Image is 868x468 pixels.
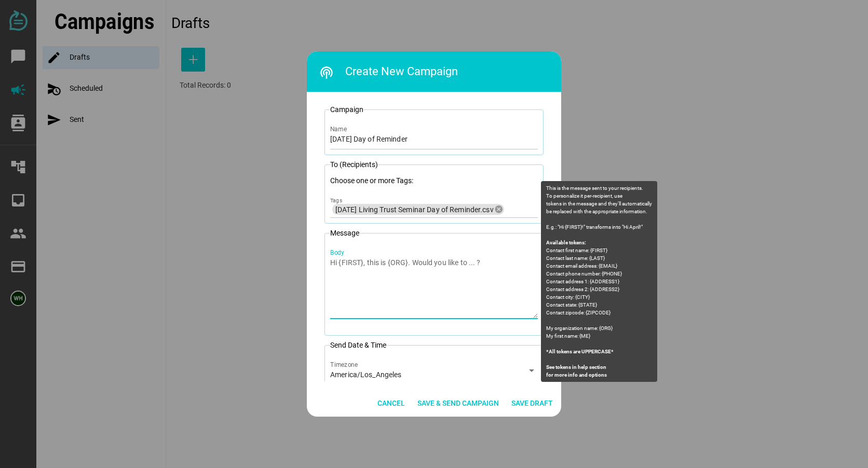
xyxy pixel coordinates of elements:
[335,205,494,214] span: [DATE] Living Trust Seminar Day of Reminder.csv
[319,65,334,80] i: podcasts
[330,159,378,170] legend: To (Recipients)
[417,397,499,409] span: Save & Send Campaign
[377,397,405,409] span: Cancel
[413,394,503,412] button: Save & Send Campaign
[319,59,561,85] h3: Create New Campaign
[330,104,363,115] legend: Campaign
[373,394,409,412] button: Cancel
[330,340,386,351] legend: Send Date & Time
[506,203,538,216] input: [DATE] Living Trust Seminar Day of Reminder.csvTags
[330,370,402,379] span: America/Los_Angeles
[330,257,538,318] textarea: Body
[330,175,538,186] p: Choose one or more Tags:
[495,205,504,214] i: cancel
[330,228,359,239] legend: Message
[511,397,553,409] span: Save Draft
[507,394,557,412] button: Save Draft
[330,120,538,149] input: Name
[525,364,538,377] i: arrow_drop_down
